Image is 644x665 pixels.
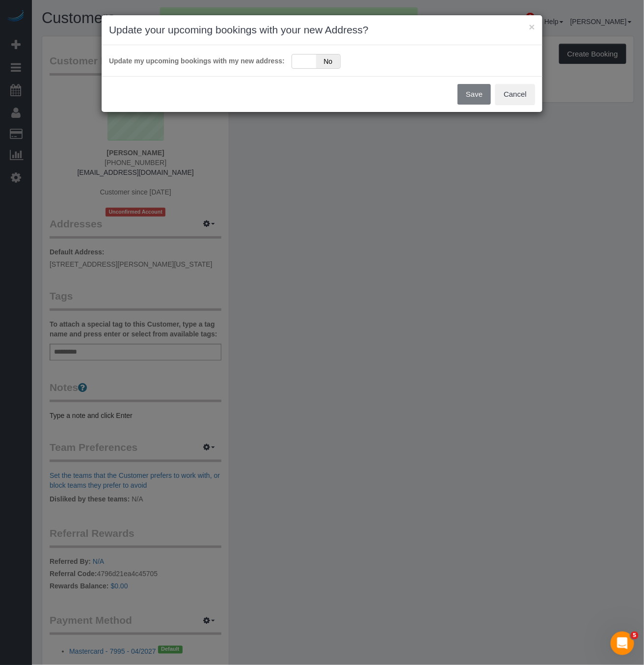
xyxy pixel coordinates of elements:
[316,55,340,68] span: No
[529,22,535,32] button: ×
[109,23,535,37] h3: Update your upcoming bookings with your new Address?
[495,84,535,105] button: Cancel
[631,632,639,639] span: 5
[611,632,634,655] iframe: Intercom live chat
[109,53,285,66] label: Update my upcoming bookings with my new address:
